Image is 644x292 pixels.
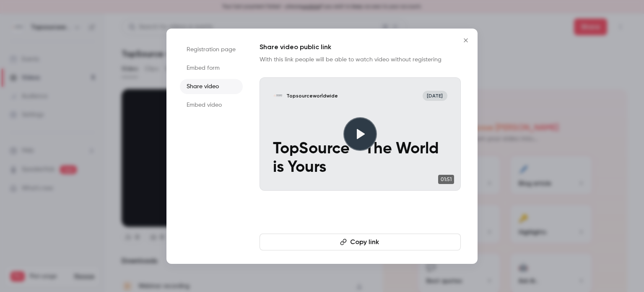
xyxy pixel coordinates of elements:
[180,61,243,76] li: Embed form
[438,175,454,184] span: 01:51
[180,42,243,57] li: Registration page
[260,234,461,250] button: Copy link
[180,79,243,94] li: Share video
[260,55,461,64] p: With this link people will be able to watch video without registering
[260,42,461,52] h1: Share video public link
[457,32,474,49] button: Close
[260,77,461,191] a: TopSource - The World is YoursTopsourceworldwide[DATE]TopSource - The World is Yours01:51
[180,97,243,113] li: Embed video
